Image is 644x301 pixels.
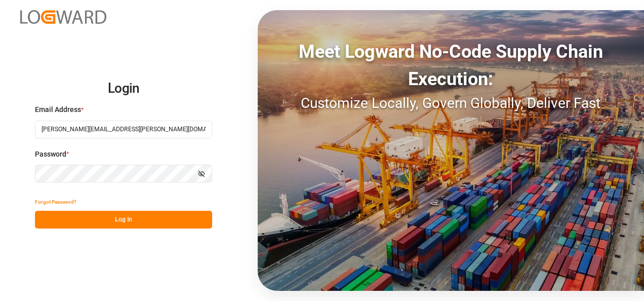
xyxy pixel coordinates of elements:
button: Forgot Password? [35,193,76,211]
h2: Login [35,72,212,105]
div: Customize Locally, Govern Globally, Deliver Fast [258,93,644,114]
span: Password [35,149,66,160]
input: Enter your email [35,121,212,138]
div: Meet Logward No-Code Supply Chain Execution: [258,38,644,93]
button: Log In [35,211,212,229]
span: Email Address [35,104,81,115]
img: Logward_new_orange.png [20,10,106,24]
